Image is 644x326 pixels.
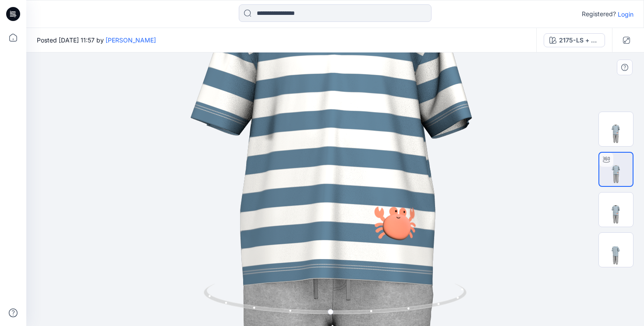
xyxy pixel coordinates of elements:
span: Posted [DATE] 11:57 by [37,35,156,45]
p: Login [618,10,633,19]
button: 2175-LS + crab [544,33,605,47]
div: 2175-LS + crab [559,35,599,45]
img: Preview [599,112,633,146]
img: Turntable [599,153,633,186]
img: Back [599,233,633,267]
p: Registered? [582,9,616,19]
a: [PERSON_NAME] [106,36,156,44]
img: Front [599,193,633,227]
